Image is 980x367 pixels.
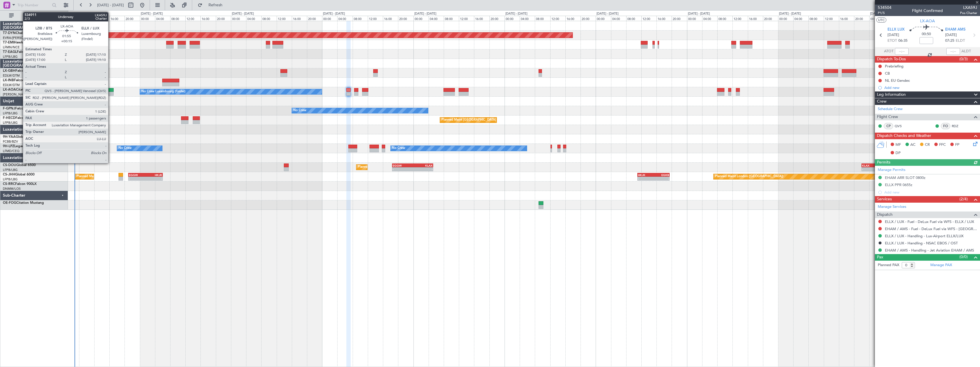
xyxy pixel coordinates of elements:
div: KLAX [413,164,433,167]
a: T7-EAGLFalcon 8X [3,50,33,54]
div: 00:00 [322,16,337,21]
div: [DATE] - [DATE] [323,11,345,16]
span: Dispatch Checks and Weather [877,133,931,139]
div: 20:00 [216,16,231,21]
span: Flight Crew [877,114,898,120]
input: Trip Number [17,1,50,9]
span: ATOT [884,49,893,54]
button: All Aircraft [6,11,62,20]
div: No Crew [119,144,132,153]
div: - [638,177,654,180]
div: 00:00 [505,16,520,21]
a: LX-INBFalcon 900EX EASy II [3,79,48,82]
div: [DATE] - [DATE] [505,11,527,16]
div: - [393,167,413,171]
div: KLAX [862,164,880,167]
div: 04:00 [611,16,626,21]
div: 16:00 [656,16,672,21]
a: QVS [895,123,907,129]
a: T7-EMIHawker 900XP [3,41,38,44]
a: OE-FOGCitation Mustang [3,201,44,205]
span: P1/5 [878,11,891,15]
div: 04:00 [337,16,352,21]
span: T7-EMI [3,41,14,44]
span: (2/4) [959,196,968,202]
a: EHAM / AMS - Handling - Jet Aviation EHAM / AMS [885,248,974,253]
div: 16:00 [748,16,763,21]
span: F-HECD [3,116,15,120]
span: (0/3) [959,56,968,62]
div: 16:00 [109,16,124,21]
span: Pos Charter [960,11,977,15]
div: 20:00 [854,16,869,21]
a: LX-GBHFalcon 7X [3,69,31,73]
button: UTC [876,17,886,23]
a: ELLX / LUX - Fuel - DeLux Fuel via WFS - ELLX / LUX [885,219,974,224]
button: Refresh [195,1,229,10]
div: Add new [884,85,977,90]
div: 20:00 [489,16,505,21]
span: T7-EAGL [3,50,17,54]
div: NL EU Gendec [885,78,910,83]
div: Flight Confirmed [912,8,943,14]
span: AC [910,142,915,148]
a: F-GPNJFalcon 900EX [3,107,37,110]
div: - [862,167,880,171]
div: 00:00 [687,16,702,21]
a: EVRA/[PERSON_NAME] [3,36,38,40]
div: FO [941,123,950,129]
span: EHAM AMS [945,27,965,33]
span: LX-AOA [920,18,935,24]
span: CR [925,142,930,148]
div: 16:00 [474,16,489,21]
div: 04:00 [520,16,535,21]
a: LFMN/NCE [3,45,20,49]
div: - [129,177,146,180]
span: CS-RRC [3,182,15,186]
div: Planned Maint London ([GEOGRAPHIC_DATA]) [715,172,783,181]
div: HKJK [145,173,162,177]
span: CS-JHH [3,173,15,176]
div: HKJK [638,173,654,177]
div: 04:00 [246,16,261,21]
span: 07:25 [945,38,954,44]
span: MF [895,142,901,148]
span: (0/0) [959,254,968,260]
span: 00:50 [922,31,931,37]
a: LFPB/LBG [3,111,18,115]
div: 08:00 [261,16,276,21]
div: 04:00 [429,16,444,21]
div: [DATE] - [DATE] [779,11,801,16]
div: 12:00 [824,16,839,21]
a: LFPB/LBG [3,55,18,59]
div: 16:00 [565,16,581,21]
span: F-GPNJ [3,107,15,110]
a: Manage Services [878,204,906,210]
a: EDLW/DTM [3,83,20,87]
a: CS-JHHGlobal 6000 [3,173,35,176]
div: 12:00 [94,16,109,21]
div: [DATE] - [DATE] [69,11,91,16]
div: 00:00 [231,16,246,21]
div: [DATE] - [DATE] [232,11,254,16]
a: LFPB/LBG [3,168,18,172]
span: DP [895,150,901,156]
span: FP [955,142,959,148]
span: OE-FOG [3,201,16,205]
span: T7-DYN [3,31,16,35]
div: [DATE] - [DATE] [597,11,618,16]
div: 16:00 [200,16,216,21]
a: Manage PAX [930,262,952,268]
span: ETOT [887,38,897,44]
label: Planned PAX [878,262,899,268]
span: [DATE] [945,32,957,38]
div: EGGW [393,164,413,167]
a: [PERSON_NAME]/QSA [3,92,37,97]
div: EGKB [653,173,669,177]
div: Planned Maint [GEOGRAPHIC_DATA] ([GEOGRAPHIC_DATA]) [77,172,166,181]
div: 12:00 [459,16,474,21]
div: 04:00 [64,16,79,21]
a: FCBB/BZV [3,139,18,144]
div: No Crew [293,106,306,115]
span: Refresh [204,3,228,7]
